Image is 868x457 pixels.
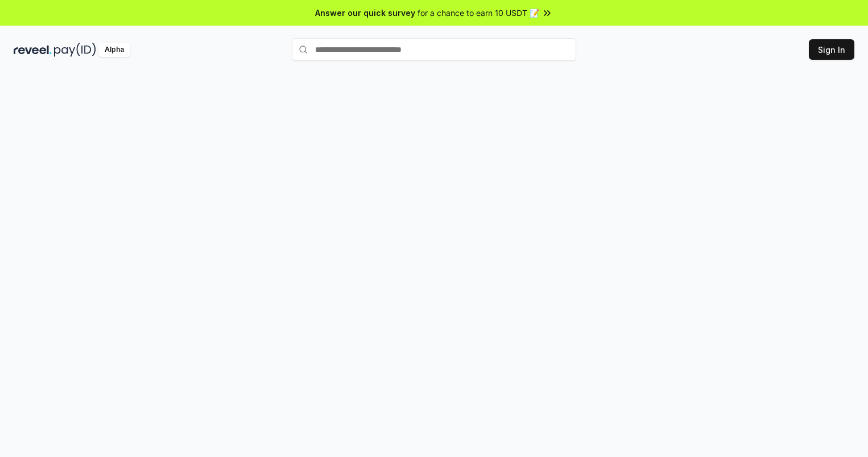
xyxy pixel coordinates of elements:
span: for a chance to earn 10 USDT 📝 [418,7,539,19]
img: pay_id [54,43,96,57]
span: Answer our quick survey [315,7,415,19]
img: reveel_dark [14,43,52,57]
button: Sign In [809,39,854,60]
div: Alpha [98,43,130,57]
